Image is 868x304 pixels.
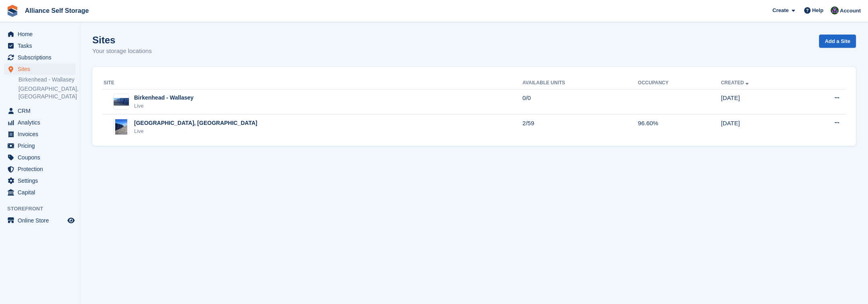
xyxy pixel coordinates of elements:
td: 2/59 [522,114,638,139]
span: Subscriptions [18,52,66,63]
span: Invoices [18,129,66,140]
a: menu [4,63,76,75]
span: Tasks [18,40,66,51]
span: Sites [18,63,66,75]
span: Pricing [18,140,66,151]
a: menu [4,29,76,40]
td: 96.60% [638,114,721,139]
a: menu [4,140,76,151]
span: Capital [18,187,66,198]
span: Help [812,6,823,14]
div: Live [134,102,194,110]
td: 0/0 [522,89,638,114]
a: menu [4,40,76,51]
a: menu [4,175,76,186]
span: Storefront [7,205,80,213]
div: Live [134,127,257,135]
a: menu [4,187,76,198]
span: Protection [18,163,66,175]
h1: Sites [92,35,152,45]
th: Available Units [522,77,638,90]
span: Coupons [18,152,66,163]
td: [DATE] [721,114,801,139]
a: Birkenhead - Wallasey [18,76,76,84]
img: Image of Birkenhead - Wallasey site [114,98,129,106]
img: Romilly Norton [831,6,839,14]
img: Image of Tarren Way South, Moreton, Wirral site [115,119,127,135]
a: Alliance Self Storage [22,4,92,17]
a: menu [4,52,76,63]
a: [GEOGRAPHIC_DATA], [GEOGRAPHIC_DATA] [18,85,76,100]
span: Settings [18,175,66,186]
span: Analytics [18,117,66,128]
div: [GEOGRAPHIC_DATA], [GEOGRAPHIC_DATA] [134,119,257,127]
th: Site [102,77,522,90]
td: [DATE] [721,89,801,114]
span: Home [18,29,66,40]
a: menu [4,105,76,116]
a: menu [4,117,76,128]
a: menu [4,215,76,226]
p: Your storage locations [92,47,152,56]
a: Add a Site [819,35,856,48]
th: Occupancy [638,77,721,90]
a: menu [4,163,76,175]
a: Preview store [66,216,76,225]
a: menu [4,152,76,163]
span: Account [840,7,861,15]
span: Online Store [18,215,66,226]
div: Birkenhead - Wallasey [134,94,194,102]
a: Created [721,80,750,86]
img: stora-icon-8386f47178a22dfd0bd8f6a31ec36ba5ce8667c1dd55bd0f319d3a0aa187defe.svg [6,5,18,17]
span: Create [772,6,789,14]
span: CRM [18,105,66,116]
a: menu [4,129,76,140]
